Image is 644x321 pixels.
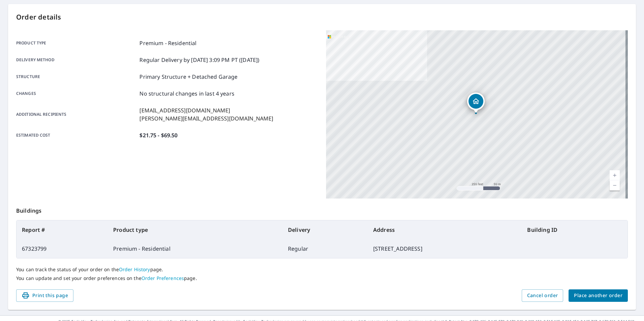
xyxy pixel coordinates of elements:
[16,289,73,302] button: Print this page
[17,239,108,258] td: 67323799
[16,131,137,139] p: Estimated cost
[16,199,628,220] p: Buildings
[16,266,628,273] p: You can track the status of your order on the page.
[16,39,137,47] p: Product type
[22,291,68,300] span: Print this page
[574,291,622,300] span: Place another order
[139,39,196,47] p: Premium - Residential
[139,90,234,98] p: No structural changes in last 4 years
[368,220,522,239] th: Address
[522,220,627,239] th: Building ID
[16,12,628,22] p: Order details
[16,90,137,98] p: Changes
[610,180,620,190] a: Current Level 17, Zoom Out
[119,266,150,273] a: Order History
[139,131,178,139] p: $21.75 - $69.50
[16,56,137,64] p: Delivery method
[610,170,620,180] a: Current Level 17, Zoom In
[139,73,237,81] p: Primary Structure + Detached Garage
[139,56,259,64] p: Regular Delivery by [DATE] 3:09 PM PT ([DATE])
[141,275,184,281] a: Order Preferences
[527,291,558,300] span: Cancel order
[16,73,137,81] p: Structure
[108,220,283,239] th: Product type
[467,93,485,113] div: Dropped pin, building 1, Residential property, 6900 E Caballo Dr Paradise Valley, AZ 85253
[139,106,273,114] p: [EMAIL_ADDRESS][DOMAIN_NAME]
[283,220,368,239] th: Delivery
[108,239,283,258] td: Premium - Residential
[283,239,368,258] td: Regular
[16,106,137,122] p: Additional recipients
[522,289,563,302] button: Cancel order
[368,239,522,258] td: [STREET_ADDRESS]
[16,275,628,281] p: You can update and set your order preferences on the page.
[139,114,273,122] p: [PERSON_NAME][EMAIL_ADDRESS][DOMAIN_NAME]
[17,220,108,239] th: Report #
[569,289,628,302] button: Place another order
